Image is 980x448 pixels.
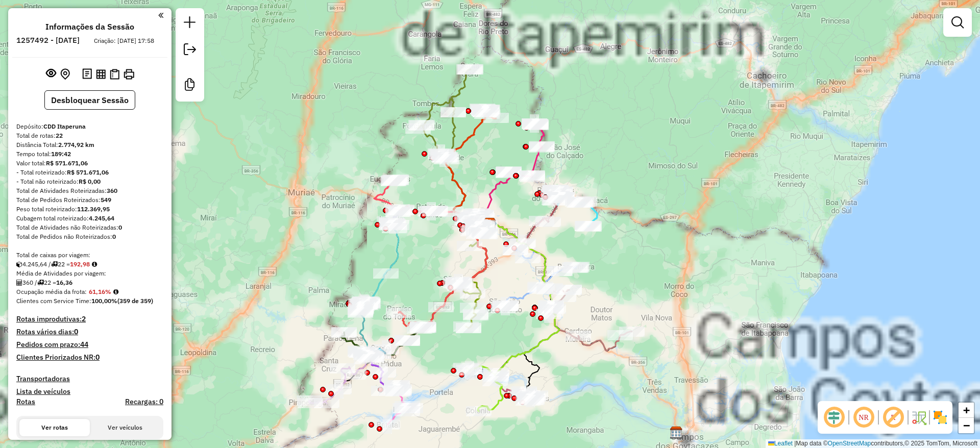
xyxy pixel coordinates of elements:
i: Total de rotas [37,280,44,286]
div: Peso total roteirizado: [16,205,163,214]
div: - Total não roteirizado: [16,177,163,186]
em: Média calculada utilizando a maior ocupação (%Peso ou %Cubagem) de cada rota da sessão. Rotas cro... [113,289,118,295]
div: Cubagem total roteirizado: [16,214,163,223]
button: Desbloquear Sessão [44,90,135,110]
div: Total de Atividades não Roteirizadas: [16,223,163,232]
span: Ocultar NR [851,405,876,430]
span: Exibir rótulo [881,405,905,430]
h4: Rotas vários dias: [16,328,163,336]
a: Nova sessão e pesquisa [180,12,200,35]
strong: 192,98 [70,260,90,268]
strong: 4.245,64 [89,214,114,222]
a: Exportar sessão [180,39,200,62]
div: Total de Pedidos Roteirizados: [16,195,163,205]
strong: R$ 0,00 [79,178,101,185]
span: − [963,419,970,432]
button: Logs desbloquear sessão [80,66,94,82]
a: Exibir filtros [947,12,968,33]
strong: R$ 571.671,06 [67,168,109,176]
div: Depósito: [16,122,163,131]
i: Cubagem total roteirizado [16,261,22,267]
strong: 189:42 [51,150,71,158]
h4: Informações da Sessão [45,22,134,32]
div: Map data © contributors,© 2025 TomTom, Microsoft [766,439,980,448]
span: Ocultar deslocamento [822,405,846,430]
strong: R$ 571.671,06 [46,159,88,167]
div: 360 / 22 = [16,278,163,287]
button: Visualizar relatório de Roteirização [94,67,108,81]
i: Meta Caixas/viagem: 204,40 Diferença: -11,42 [92,261,97,267]
strong: 100,00% [91,297,117,305]
div: Total de Atividades Roteirizadas: [16,186,163,195]
span: + [963,404,970,416]
strong: 0 [112,233,116,240]
h4: Clientes Priorizados NR: [16,353,163,362]
strong: 16,36 [56,279,72,286]
div: Total de Pedidos não Roteirizados: [16,232,163,241]
a: Zoom in [959,403,974,418]
a: Clique aqui para minimizar o painel [158,9,163,21]
a: Criar modelo [180,74,200,97]
div: Distância Total: [16,140,163,150]
strong: 2.774,92 km [58,141,94,148]
button: Imprimir Rotas [121,67,136,82]
div: Tempo total: [16,150,163,159]
strong: 549 [101,196,111,204]
strong: 360 [107,187,117,194]
strong: 2 [82,314,86,323]
strong: 0 [118,223,122,231]
strong: 61,16% [89,288,111,295]
strong: (359 de 359) [117,297,153,305]
img: CDD Campos dos Goytacazes [670,426,683,439]
h4: Rotas improdutivas: [16,315,163,323]
a: Rotas [16,397,35,406]
div: 4.245,64 / 22 = [16,260,163,269]
a: Leaflet [768,440,793,447]
img: Exibir/Ocultar setores [932,409,948,426]
span: Clientes com Service Time: [16,297,91,305]
strong: 112.369,95 [77,205,110,213]
div: Criação: [DATE] 17:58 [90,36,158,45]
i: Total de rotas [51,261,58,267]
strong: CDD Itaperuna [43,122,86,130]
h4: Pedidos com prazo: [16,340,88,349]
div: Média de Atividades por viagem: [16,269,163,278]
h6: 1257492 - [DATE] [16,36,80,45]
img: CDD Itaperuna [483,217,497,231]
button: Ver rotas [19,419,90,436]
h4: Recargas: 0 [125,397,163,406]
strong: 0 [95,353,100,362]
button: Visualizar Romaneio [108,67,121,82]
span: | [794,440,796,447]
button: Exibir sessão original [44,66,58,82]
button: Ver veículos [90,419,160,436]
h4: Lista de veículos [16,387,163,396]
div: Valor total: [16,159,163,168]
strong: 22 [56,132,63,139]
div: Total de rotas: [16,131,163,140]
a: Zoom out [959,418,974,433]
span: Ocupação média da frota: [16,288,87,295]
button: Centralizar mapa no depósito ou ponto de apoio [58,66,72,82]
strong: 44 [80,340,88,349]
i: Total de Atividades [16,280,22,286]
a: OpenStreetMap [828,440,871,447]
div: - Total roteirizado: [16,168,163,177]
h4: Transportadoras [16,375,163,383]
strong: 0 [74,327,78,336]
img: PA - ITAPERUNA [373,347,386,360]
img: Fluxo de ruas [911,409,927,426]
div: Total de caixas por viagem: [16,251,163,260]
